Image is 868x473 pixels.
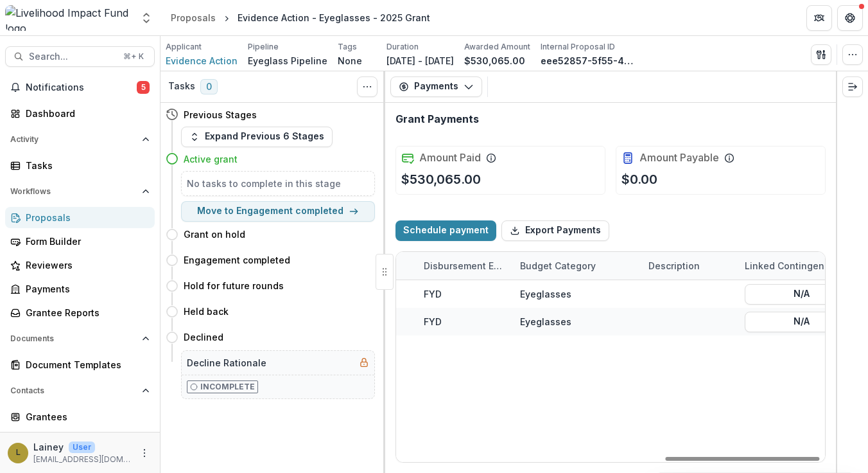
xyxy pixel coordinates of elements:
[641,252,737,280] div: Description
[512,259,603,272] div: Budget Category
[737,252,865,280] div: Linked Contingencies
[5,406,155,427] a: Grantees
[5,181,155,202] button: Open Workflows
[401,170,481,189] p: $530,065.00
[10,334,137,343] span: Documents
[5,155,155,176] a: Tasks
[424,287,442,301] div: FYD
[5,231,155,252] a: Form Builder
[238,11,430,24] div: Evidence Action - Eyeglasses - 2025 Grant
[416,252,512,280] div: Disbursement Entity
[806,5,832,31] button: Partners
[166,8,221,27] a: Proposals
[16,449,21,457] div: Lainey
[248,41,279,53] p: Pipeline
[187,356,266,370] h5: Decline Rationale
[166,8,435,27] nav: breadcrumb
[184,279,284,292] h4: Hold for future rounds
[541,41,615,53] p: Internal Proposal ID
[248,54,327,67] p: Eyeglass Pipeline
[5,77,155,98] button: Notifications5
[5,103,155,124] a: Dashboard
[5,328,155,349] button: Open Documents
[26,235,144,248] div: Form Builder
[395,113,479,125] h2: Grant Payments
[26,211,144,224] div: Proposals
[837,5,863,31] button: Get Help
[395,220,496,241] button: Schedule payment
[639,152,719,164] h2: Amount Payable
[168,81,195,92] h3: Tasks
[184,305,229,318] h4: Held back
[26,358,144,371] div: Document Templates
[386,41,419,53] p: Duration
[419,152,481,164] h2: Amount Paid
[137,5,155,31] button: Open entity switcher
[541,54,637,67] p: eee52857-5f55-4773-9217-cfbd32a8e045
[200,79,218,94] span: 0
[5,278,155,299] a: Payments
[338,54,362,67] p: None
[737,259,851,272] div: Linked Contingencies
[641,259,707,272] div: Description
[5,129,155,150] button: Open Activity
[184,330,223,344] h4: Declined
[181,201,375,222] button: Move to Engagement completed
[5,302,155,323] a: Grantee Reports
[464,41,530,53] p: Awarded Amount
[26,410,144,424] div: Grantees
[357,76,378,97] button: Toggle View Cancelled Tasks
[520,315,571,328] div: Eyeglasses
[10,187,137,196] span: Workflows
[464,54,525,67] p: $530,065.00
[842,76,863,97] button: Expand right
[26,258,144,272] div: Reviewers
[26,159,144,172] div: Tasks
[166,54,238,67] a: Evidence Action
[33,440,64,454] p: Lainey
[26,82,137,93] span: Notifications
[390,76,482,97] button: Payments
[26,306,144,319] div: Grantee Reports
[338,41,357,53] p: Tags
[29,51,116,62] span: Search...
[386,54,454,67] p: [DATE] - [DATE]
[745,283,858,304] button: N/A
[520,287,571,301] div: Eyeglasses
[5,207,155,228] a: Proposals
[10,135,137,144] span: Activity
[512,252,641,280] div: Budget Category
[424,315,442,328] div: FYD
[33,454,132,465] p: [EMAIL_ADDRESS][DOMAIN_NAME]
[69,442,95,453] p: User
[5,5,132,31] img: Livelihood Impact Fund logo
[137,445,152,461] button: More
[121,49,146,64] div: ⌘ + K
[184,152,238,166] h4: Active grant
[200,381,255,393] p: Incomplete
[184,253,290,267] h4: Engagement completed
[26,107,144,120] div: Dashboard
[26,282,144,296] div: Payments
[10,386,137,395] span: Contacts
[5,380,155,401] button: Open Contacts
[187,177,369,190] h5: No tasks to complete in this stage
[5,430,155,451] a: Constituents
[745,311,858,332] button: N/A
[137,81,150,94] span: 5
[5,254,155,276] a: Reviewers
[5,46,155,67] button: Search...
[171,11,216,24] div: Proposals
[181,127,333,147] button: Expand Previous 6 Stages
[621,170,657,189] p: $0.00
[501,220,609,241] button: Export Payments
[5,354,155,375] a: Document Templates
[184,108,257,121] h4: Previous Stages
[166,41,202,53] p: Applicant
[184,228,245,241] h4: Grant on hold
